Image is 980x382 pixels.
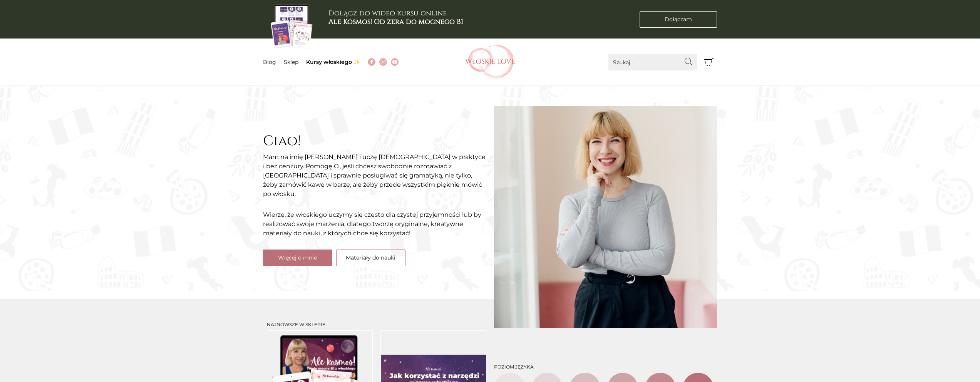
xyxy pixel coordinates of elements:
a: Więcej o mnie [263,250,332,266]
p: Mam na imię [PERSON_NAME] i uczę [DEMOGRAPHIC_DATA] w praktyce i bez cenzury. Pomogę Ci, jeśli ch... [263,152,486,199]
button: Koszyk [701,54,717,70]
h3: Najnowsze w sklepie [267,322,486,327]
p: Wierzę, że włoskiego uczymy się często dla czystej przyjemności lub by realizować swoje marzenia,... [263,210,486,238]
span: Dołączam [665,15,692,23]
a: Materiały do nauki [336,250,405,266]
input: Szukaj... [608,54,697,70]
a: Blog [263,59,276,65]
h3: Poziom języka [494,364,714,370]
a: Kursy włoskiego ✨ [306,59,360,65]
img: Włoskielove [465,45,515,79]
a: Sklep [284,59,298,65]
a: Dołączam [640,11,717,28]
h3: Dołącz do wideo kursu online [328,9,463,26]
b: Ale Kosmos! Od zera do mocnego B1 [328,17,463,27]
h2: Ciao! [263,133,486,149]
